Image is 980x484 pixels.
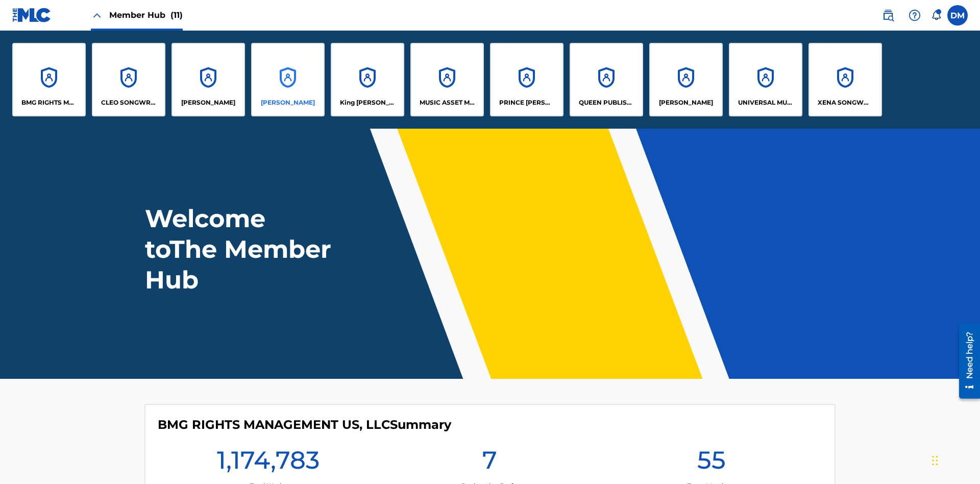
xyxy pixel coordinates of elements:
img: Close [91,9,103,21]
span: Member Hub [109,9,183,21]
a: AccountsBMG RIGHTS MANAGEMENT US, LLC [12,43,86,116]
iframe: Resource Center [951,320,980,404]
div: Drag [932,445,938,476]
p: EYAMA MCSINGER [261,98,315,107]
a: AccountsMUSIC ASSET MANAGEMENT (MAM) [410,43,484,116]
p: UNIVERSAL MUSIC PUB GROUP [738,98,794,107]
img: search [882,9,894,21]
a: Accounts[PERSON_NAME] [171,43,245,116]
p: MUSIC ASSET MANAGEMENT (MAM) [420,98,475,107]
a: AccountsCLEO SONGWRITER [92,43,165,116]
a: Accounts[PERSON_NAME] [251,43,325,116]
div: User Menu [947,5,968,26]
a: AccountsUNIVERSAL MUSIC PUB GROUP [729,43,802,116]
a: AccountsQUEEN PUBLISHA [570,43,643,116]
iframe: Chat Widget [929,435,980,484]
h1: Welcome to The Member Hub [145,203,336,295]
span: (11) [170,10,183,20]
p: King McTesterson [340,98,396,107]
a: Accounts[PERSON_NAME] [649,43,723,116]
h1: 7 [482,445,497,481]
div: Notifications [931,10,941,20]
h1: 55 [697,445,726,481]
a: AccountsPRINCE [PERSON_NAME] [490,43,563,116]
img: MLC Logo [12,8,52,22]
a: AccountsKing [PERSON_NAME] [331,43,404,116]
h4: BMG RIGHTS MANAGEMENT US, LLC [158,417,451,432]
p: RONALD MCTESTERSON [659,98,713,107]
p: BMG RIGHTS MANAGEMENT US, LLC [21,98,77,107]
a: Public Search [878,5,898,26]
p: ELVIS COSTELLO [181,98,235,107]
p: CLEO SONGWRITER [101,98,157,107]
p: XENA SONGWRITER [818,98,873,107]
img: help [909,9,921,21]
a: AccountsXENA SONGWRITER [808,43,882,116]
p: QUEEN PUBLISHA [579,98,634,107]
div: Help [904,5,925,26]
p: PRINCE MCTESTERSON [499,98,555,107]
h1: 1,174,783 [217,445,320,481]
